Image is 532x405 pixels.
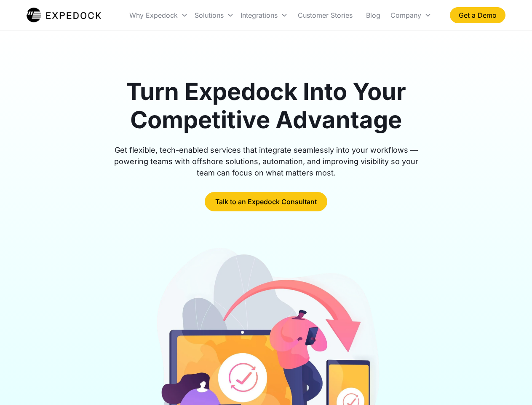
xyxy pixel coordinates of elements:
[387,1,435,30] div: Company
[359,1,387,30] a: Blog
[291,1,359,30] a: Customer Stories
[126,1,191,30] div: Why Expedock
[27,7,101,24] a: home
[191,1,237,30] div: Solutions
[390,11,421,19] div: Company
[195,11,224,19] div: Solutions
[205,192,327,211] a: Talk to an Expedock Consultant
[241,11,278,19] div: Integrations
[104,78,428,134] h1: Turn Expedock Into Your Competitive Advantage
[237,1,291,30] div: Integrations
[129,11,178,19] div: Why Expedock
[27,7,101,24] img: Expedock Logo
[104,144,428,178] div: Get flexible, tech-enabled services that integrate seamlessly into your workflows — powering team...
[450,7,505,23] a: Get a Demo
[490,364,532,405] iframe: Chat Widget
